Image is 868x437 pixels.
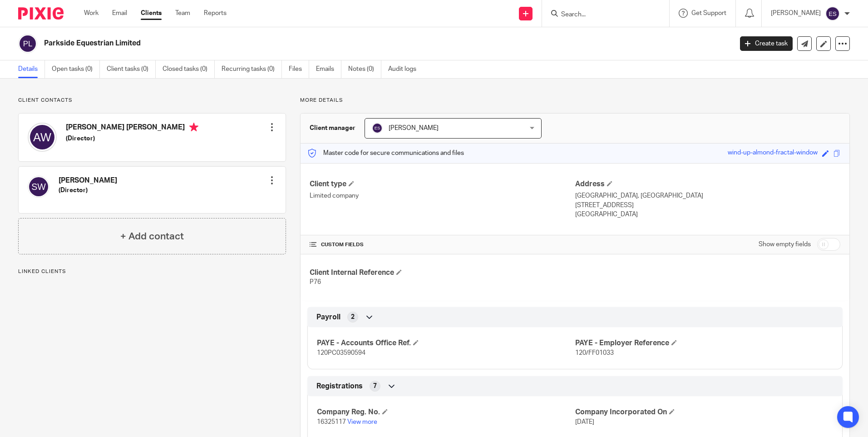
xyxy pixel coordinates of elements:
span: 2 [351,313,355,322]
span: [PERSON_NAME] [389,125,439,131]
h4: + Add contact [120,229,184,243]
img: svg%3E [28,176,49,198]
a: Team [175,9,190,18]
h4: Address [575,179,840,189]
h2: Parkside Equestrian Limited [44,39,590,48]
p: [GEOGRAPHIC_DATA] [575,210,840,219]
img: svg%3E [28,123,57,152]
span: Get Support [691,10,726,16]
a: Files [289,60,309,78]
a: Details [18,60,45,78]
span: Registrations [316,382,363,391]
h4: Client type [310,179,575,189]
p: [GEOGRAPHIC_DATA], [GEOGRAPHIC_DATA] [575,191,840,200]
p: Limited company [310,191,575,200]
h4: Company Reg. No. [317,407,575,417]
span: 120/FF01033 [575,350,614,356]
a: Email [112,9,127,18]
h4: PAYE - Employer Reference [575,338,833,348]
a: Notes (0) [348,60,381,78]
h4: Client Internal Reference [310,268,575,278]
p: Client contacts [18,97,286,104]
span: [DATE] [575,419,594,425]
p: More details [300,97,850,104]
img: svg%3E [825,6,840,21]
label: Show empty fields [759,240,811,249]
a: Audit logs [388,60,423,78]
a: Create task [740,36,793,51]
a: Closed tasks (0) [163,60,215,78]
h4: Company Incorporated On [575,407,833,417]
a: Recurring tasks (0) [222,60,282,78]
a: Clients [141,9,162,18]
i: Primary [189,123,198,132]
h3: Client manager [310,124,355,133]
a: Reports [204,9,227,18]
p: [PERSON_NAME] [771,9,821,18]
span: 120PC03590594 [317,350,365,356]
p: Master code for secure communications and files [307,149,464,158]
input: Search [560,11,642,19]
a: View more [347,419,377,425]
a: Client tasks (0) [107,60,156,78]
h4: [PERSON_NAME] [PERSON_NAME] [66,123,198,134]
a: Open tasks (0) [52,60,100,78]
h4: CUSTOM FIELDS [310,241,575,248]
span: P76 [310,279,321,285]
span: Payroll [316,313,340,322]
h4: [PERSON_NAME] [59,176,117,185]
div: wind-up-almond-fractal-window [728,148,818,159]
img: svg%3E [18,34,37,53]
h5: (Director) [66,134,198,143]
p: [STREET_ADDRESS] [575,201,840,210]
img: svg%3E [372,123,383,134]
h4: PAYE - Accounts Office Ref. [317,338,575,348]
img: Pixie [18,7,64,20]
a: Work [84,9,99,18]
a: Emails [316,60,341,78]
h5: (Director) [59,186,117,195]
p: Linked clients [18,268,286,275]
span: 7 [373,382,377,391]
span: 16325117 [317,419,346,425]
